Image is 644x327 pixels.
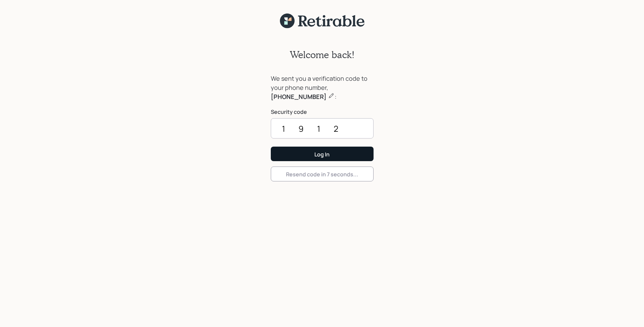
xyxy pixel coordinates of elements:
h2: Welcome back! [290,49,355,60]
div: Resend code in 7 seconds... [286,171,358,178]
button: Resend code in 7 seconds... [271,167,374,181]
div: We sent you a verification code to your phone number, : [271,74,374,101]
input: •••• [271,118,374,139]
div: Log In [314,151,330,158]
b: [PHONE_NUMBER] [271,93,327,101]
label: Security code [271,108,374,116]
button: Log In [271,147,374,161]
